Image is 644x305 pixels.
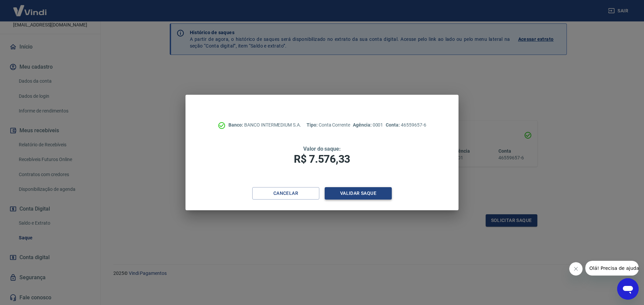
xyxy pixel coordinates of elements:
p: 46559657-6 [386,122,426,129]
span: Valor do saque: [303,146,341,152]
p: 0001 [353,122,383,129]
span: Agência: [353,122,373,128]
span: Conta: [386,122,401,128]
span: R$ 7.576,33 [294,153,350,165]
iframe: Botão para abrir a janela de mensagens [617,278,639,300]
iframe: Mensagem da empresa [585,261,639,276]
iframe: Fechar mensagem [569,262,583,276]
p: Conta Corrente [307,122,350,129]
span: Banco: [228,122,244,128]
span: Olá! Precisa de ajuda? [4,5,56,10]
button: Cancelar [252,187,319,200]
p: BANCO INTERMEDIUM S.A. [228,122,301,129]
span: Tipo: [307,122,319,128]
button: Validar saque [325,187,392,200]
